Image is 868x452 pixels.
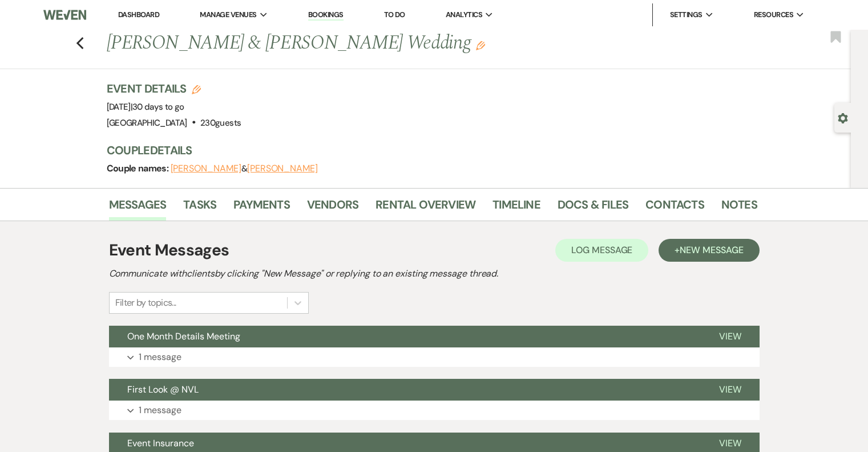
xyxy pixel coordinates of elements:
a: Docs & Files [558,195,628,221]
span: Resources [754,9,793,21]
a: Payments [233,195,290,221]
button: One Month Details Meeting [109,326,701,347]
span: First Look @ NVL [127,383,199,395]
button: 1 message [109,347,760,367]
p: 1 message [139,403,181,418]
a: Tasks [183,195,216,221]
span: | [131,101,184,113]
button: 1 message [109,401,760,420]
span: View [719,383,741,395]
span: [DATE] [107,101,184,113]
h3: Event Details [107,81,241,97]
span: Settings [670,9,703,21]
button: +New Message [659,239,759,262]
h2: Communicate with clients by clicking "New Message" or replying to an existing message thread. [109,267,760,281]
button: View [701,379,760,401]
h1: [PERSON_NAME] & [PERSON_NAME] Wedding [107,30,618,57]
button: [PERSON_NAME] [171,164,241,173]
span: View [719,437,741,449]
a: Bookings [308,10,344,21]
button: Edit [476,40,485,50]
p: 1 message [139,350,181,365]
span: Log Message [571,244,632,256]
a: Dashboard [118,10,159,19]
h1: Event Messages [109,238,229,262]
a: Vendors [307,195,358,221]
button: [PERSON_NAME] [247,164,318,173]
a: Timeline [492,195,540,221]
button: Log Message [555,239,648,262]
h3: Couple Details [107,142,746,158]
button: First Look @ NVL [109,379,701,401]
img: Weven Logo [43,3,86,27]
button: View [701,326,760,347]
span: Analytics [446,9,482,21]
span: 30 days to go [132,101,184,113]
button: Open lead details [838,112,848,123]
span: 230 guests [200,117,241,129]
span: Event Insurance [127,437,194,449]
a: To Do [384,10,405,19]
span: One Month Details Meeting [127,330,240,342]
span: & [171,163,318,174]
span: New Message [680,244,743,256]
span: Manage Venues [200,9,256,21]
a: Rental Overview [376,195,475,221]
a: Contacts [645,195,704,221]
a: Notes [721,195,757,221]
span: [GEOGRAPHIC_DATA] [107,117,187,129]
span: Couple names: [107,162,171,174]
span: View [719,330,741,342]
div: Filter by topics... [115,296,176,310]
a: Messages [109,195,167,221]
